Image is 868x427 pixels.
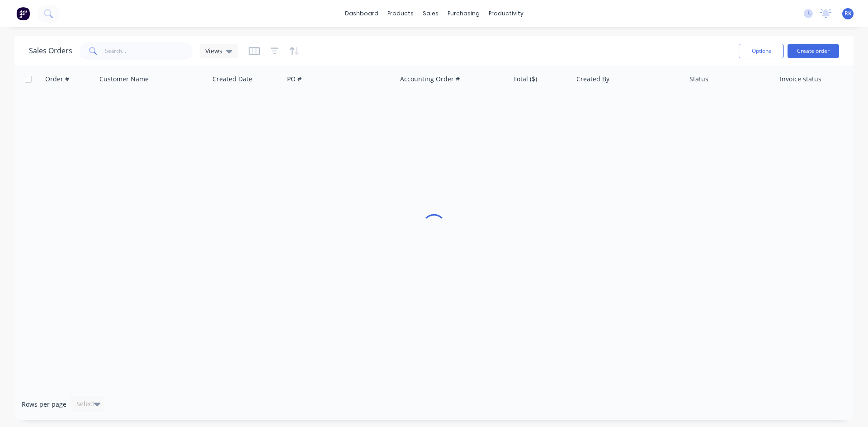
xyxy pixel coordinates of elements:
[76,399,100,408] div: Select...
[29,47,72,55] h1: Sales Orders
[45,75,69,84] div: Order #
[513,75,537,84] div: Total ($)
[576,75,609,84] div: Created By
[484,7,528,20] div: productivity
[340,7,383,20] a: dashboard
[212,75,252,84] div: Created Date
[780,75,821,84] div: Invoice status
[105,42,193,60] input: Search...
[788,44,839,58] button: Create order
[689,75,708,84] div: Status
[739,44,784,58] button: Options
[383,7,418,20] div: products
[443,7,484,20] div: purchasing
[844,9,852,18] span: RK
[22,400,66,409] span: Rows per page
[16,7,30,20] img: Factory
[287,75,302,84] div: PO #
[418,7,443,20] div: sales
[400,75,460,84] div: Accounting Order #
[205,46,222,56] span: Views
[99,75,149,84] div: Customer Name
